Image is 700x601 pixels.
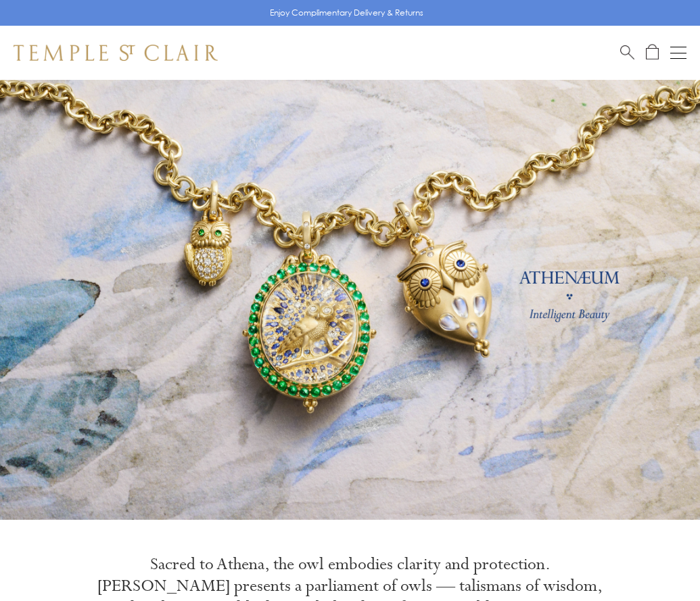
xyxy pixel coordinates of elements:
button: Open navigation [670,45,686,61]
a: Open Shopping Bag [646,44,659,61]
img: Temple St. Clair [14,45,218,61]
p: Enjoy Complimentary Delivery & Returns [270,6,423,20]
a: Search [620,44,634,61]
